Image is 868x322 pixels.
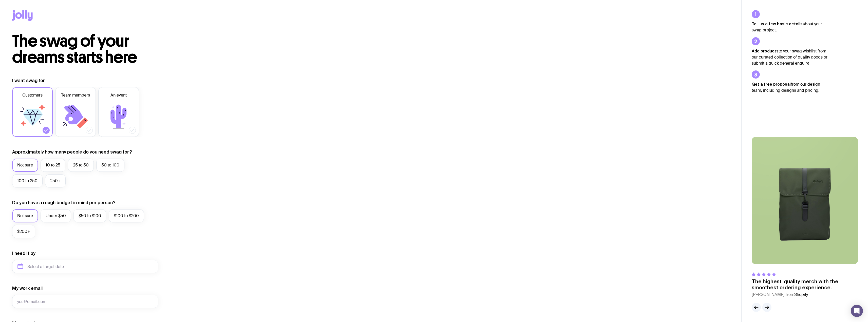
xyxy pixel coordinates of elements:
cite: [PERSON_NAME] from [752,292,858,298]
input: Select a target date [12,260,158,273]
label: I need it by [12,250,35,256]
label: Approximately how many people do you need swag for? [12,149,132,155]
label: Do you have a rough budget in mind per person? [12,200,116,206]
label: 250+ [45,174,66,187]
span: Team members [61,92,90,98]
label: 10 to 25 [41,159,65,172]
p: from our design team, including designs and pricing. [752,81,828,93]
p: about your swag project. [752,21,828,33]
label: Under $50 [41,209,71,222]
strong: Add products [752,49,779,53]
label: 50 to 100 [96,159,124,172]
label: $200+ [12,225,35,238]
div: Open Intercom Messenger [851,305,863,317]
strong: Get a free proposal [752,82,791,86]
label: 100 to 250 [12,174,43,187]
label: Not sure [12,209,38,222]
span: The swag of your dreams starts here [12,31,137,67]
p: to your swag wishlist from our curated collection of quality goods or submit a quick general enqu... [752,48,828,66]
span: Customers [22,92,43,98]
span: An event [110,92,127,98]
label: I want swag for [12,78,45,84]
input: you@email.com [12,295,158,308]
label: My work email [12,285,43,291]
span: Shopify [794,292,808,297]
label: $50 to $100 [73,209,106,222]
label: Not sure [12,159,38,172]
label: 25 to 50 [68,159,94,172]
p: The highest-quality merch with the smoothest ordering experience. [752,278,858,291]
strong: Tell us a few basic details [752,22,803,26]
label: $100 to $200 [109,209,144,222]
